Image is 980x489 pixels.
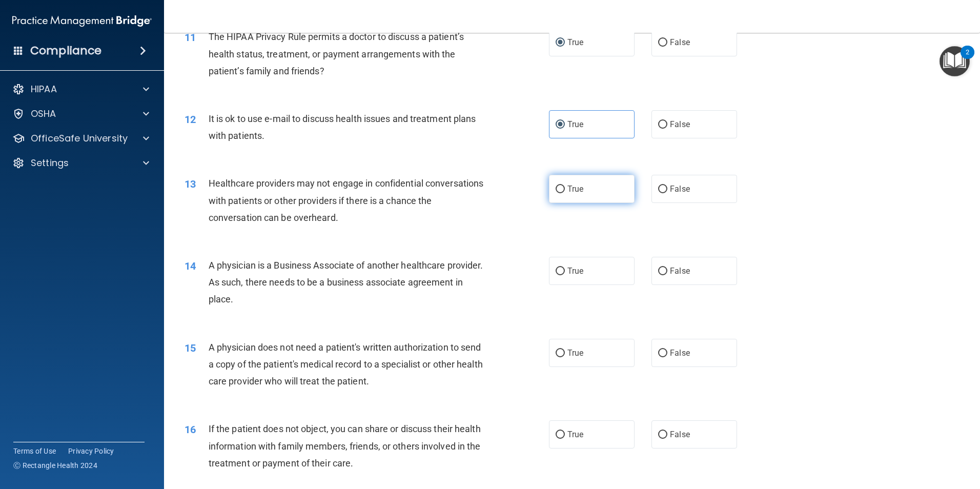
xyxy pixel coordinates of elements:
[670,119,690,129] span: False
[185,342,196,354] span: 15
[658,39,667,47] input: False
[670,37,690,47] span: False
[209,423,481,468] span: If the patient does not object, you can share or discuss their health information with family mem...
[567,184,583,194] span: True
[31,83,57,95] p: HIPAA
[556,39,565,47] input: True
[658,431,667,439] input: False
[12,83,149,95] a: HIPAA
[12,11,152,31] img: PMB logo
[209,178,484,222] span: Healthcare providers may not engage in confidential conversations with patients or other provider...
[556,431,565,439] input: True
[209,113,476,141] span: It is ok to use e-mail to discuss health issues and treatment plans with patients.
[68,446,114,456] a: Privacy Policy
[31,132,128,145] p: OfficeSafe University
[556,268,565,275] input: True
[31,157,69,169] p: Settings
[209,31,464,76] span: The HIPAA Privacy Rule permits a doctor to discuss a patient’s health status, treatment, or payme...
[567,119,583,129] span: True
[12,157,149,169] a: Settings
[31,108,56,120] p: OSHA
[567,348,583,358] span: True
[209,342,483,386] span: A physician does not need a patient's written authorization to send a copy of the patient's medic...
[556,121,565,129] input: True
[12,132,149,145] a: OfficeSafe University
[185,178,196,190] span: 13
[567,266,583,276] span: True
[658,121,667,129] input: False
[12,108,149,120] a: OSHA
[185,31,196,44] span: 11
[670,266,690,276] span: False
[556,186,565,193] input: True
[670,184,690,194] span: False
[185,113,196,126] span: 12
[185,260,196,272] span: 14
[658,350,667,357] input: False
[13,446,56,456] a: Terms of Use
[658,268,667,275] input: False
[209,260,483,304] span: A physician is a Business Associate of another healthcare provider. As such, there needs to be a ...
[556,350,565,357] input: True
[658,186,667,193] input: False
[567,430,583,439] span: True
[966,52,969,66] div: 2
[670,430,690,439] span: False
[13,460,97,471] span: Ⓒ Rectangle Health 2024
[185,423,196,436] span: 16
[940,46,970,76] button: Open Resource Center, 2 new notifications
[567,37,583,47] span: True
[670,348,690,358] span: False
[30,44,101,58] h4: Compliance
